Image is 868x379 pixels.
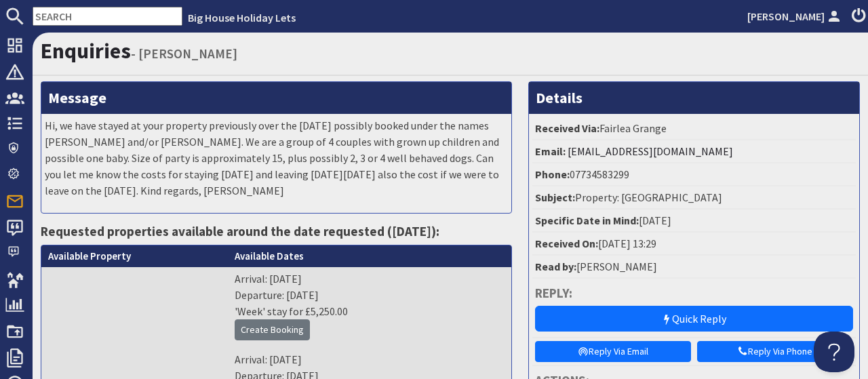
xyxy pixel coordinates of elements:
strong: Email: [535,144,566,158]
th: Available Dates [228,245,511,268]
a: Create Booking [235,319,310,340]
li: 07734583299 [532,163,856,186]
p: Hi, we have stayed at your property previously over the [DATE] possibly booked under the names [P... [45,117,508,199]
input: SEARCH [33,7,182,26]
a: [PERSON_NAME] [747,8,844,24]
h4: Reply: [535,285,853,301]
li: Fairlea Grange [532,117,856,140]
a: Quick Reply [535,306,853,332]
h3: Details [529,82,859,113]
li: [DATE] 13:29 [532,233,856,256]
li: [PERSON_NAME] [532,256,856,279]
span: 'Week' stay for £5,250.00 [235,304,348,335]
a: Reply Via Email [535,341,691,362]
a: Reply Via Phone [697,341,853,362]
strong: Phone: [535,167,570,181]
th: Available Property [41,245,228,268]
h4: Requested properties available around the date requested ([DATE]): [41,224,512,239]
span: Arrival: [DATE] [235,353,302,366]
li: [DATE] [532,210,856,233]
small: - [PERSON_NAME] [131,45,237,62]
iframe: Toggle Customer Support [814,332,854,372]
a: Big House Holiday Lets [188,11,296,24]
strong: Subject: [535,191,575,204]
strong: Read by: [535,260,576,273]
h3: Message [41,82,511,113]
strong: Received On: [535,237,598,250]
span: Departure: [DATE] [235,288,319,302]
li: Property: [GEOGRAPHIC_DATA] [532,186,856,210]
strong: Specific Date in Mind: [535,214,639,227]
a: Enquiries [41,37,131,64]
span: Arrival: [DATE] [235,272,302,285]
a: [EMAIL_ADDRESS][DOMAIN_NAME] [568,144,733,158]
strong: Received Via: [535,121,599,135]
